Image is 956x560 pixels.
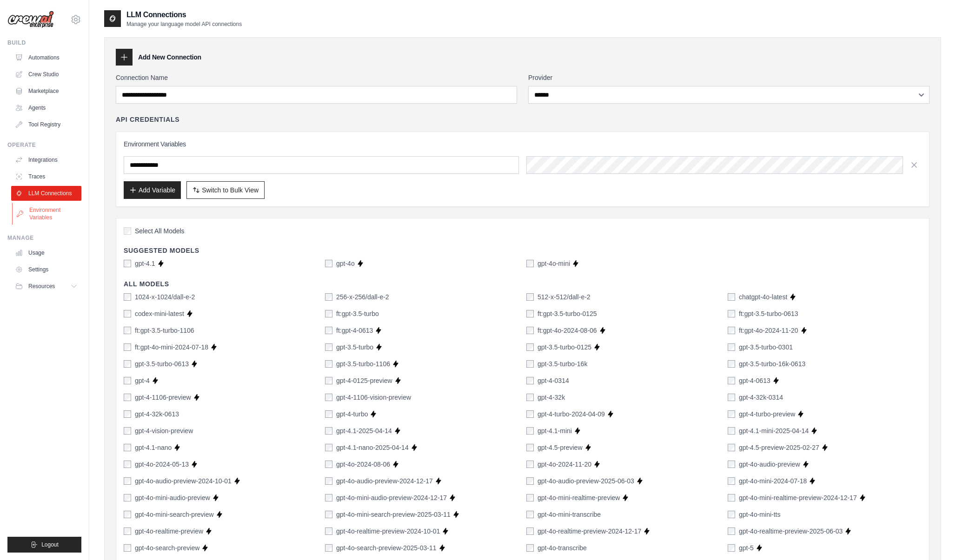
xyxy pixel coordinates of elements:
[135,226,185,236] span: Select All Models
[325,343,332,351] input: gpt-3.5-turbo
[325,410,332,418] input: gpt-4-turbo
[11,67,81,82] a: Crew Studio
[739,292,787,302] label: chatgpt-4o-latest
[336,393,411,402] label: gpt-4-1106-vision-preview
[739,309,798,318] label: ft:gpt-3.5-turbo-0613
[11,169,81,184] a: Traces
[739,527,843,536] label: gpt-4o-realtime-preview-2025-06-03
[728,444,735,451] input: gpt-4.5-preview-2025-02-27
[116,115,179,124] h4: API Credentials
[325,511,332,518] input: gpt-4o-mini-search-preview-2025-03-11
[728,310,735,317] input: ft:gpt-3.5-turbo-0613
[538,259,570,268] label: gpt-4o-mini
[336,309,379,318] label: ft:gpt-3.5-turbo
[138,53,201,62] h3: Add New Connection
[526,477,534,485] input: gpt-4o-audio-preview-2025-06-03
[526,260,534,267] input: gpt-4o-mini
[325,527,332,535] input: gpt-4o-realtime-preview-2024-10-01
[538,527,641,536] label: gpt-4o-realtime-preview-2024-12-17
[739,510,780,519] label: gpt-4o-mini-tts
[11,186,81,201] a: LLM Connections
[12,203,82,225] a: Environment Variables
[728,511,735,518] input: gpt-4o-mini-tts
[202,185,259,195] span: Switch to Bulk View
[124,279,922,289] h4: All Models
[538,543,587,553] label: gpt-4o-transcribe
[538,359,587,369] label: gpt-3.5-turbo-16k
[325,360,332,368] input: gpt-3.5-turbo-1106
[538,443,583,452] label: gpt-4.5-preview
[728,377,735,384] input: gpt-4-0613
[336,343,373,352] label: gpt-3.5-turbo
[116,73,517,82] label: Connection Name
[728,461,735,468] input: gpt-4o-audio-preview
[124,544,131,552] input: gpt-4o-search-preview
[336,443,409,452] label: gpt-4.1-nano-2025-04-14
[124,377,131,384] input: gpt-4
[325,427,332,435] input: gpt-4.1-2025-04-14
[526,494,534,501] input: gpt-4o-mini-realtime-preview
[538,510,601,519] label: gpt-4o-mini-transcribe
[124,260,131,267] input: gpt-4.1
[739,476,807,486] label: gpt-4o-mini-2024-07-18
[11,50,81,65] a: Automations
[728,527,735,535] input: gpt-4o-realtime-preview-2025-06-03
[336,476,433,486] label: gpt-4o-audio-preview-2024-12-17
[538,292,591,302] label: 512-x-512/dall-e-2
[728,343,735,351] input: gpt-3.5-turbo-0301
[538,426,572,435] label: gpt-4.1-mini
[538,393,565,402] label: gpt-4-32k
[11,117,81,132] a: Tool Registry
[124,227,131,235] input: Select All Models
[126,20,242,28] p: Manage your language model API connections
[124,527,131,535] input: gpt-4o-realtime-preview
[728,394,735,401] input: gpt-4-32k-0314
[135,460,189,469] label: gpt-4o-2024-05-13
[11,84,81,99] a: Marketplace
[325,444,332,451] input: gpt-4.1-nano-2025-04-14
[11,152,81,167] a: Integrations
[135,543,199,553] label: gpt-4o-search-preview
[739,409,795,419] label: gpt-4-turbo-preview
[325,394,332,401] input: gpt-4-1106-vision-preview
[728,544,735,552] input: gpt-5
[538,460,591,469] label: gpt-4o-2024-11-20
[135,476,232,486] label: gpt-4o-audio-preview-2024-10-01
[325,494,332,501] input: gpt-4o-mini-audio-preview-2024-12-17
[336,376,392,385] label: gpt-4-0125-preview
[7,39,81,46] div: Build
[526,527,534,535] input: gpt-4o-realtime-preview-2024-12-17
[739,393,783,402] label: gpt-4-32k-0314
[336,493,447,502] label: gpt-4o-mini-audio-preview-2024-12-17
[728,427,735,435] input: gpt-4.1-mini-2025-04-14
[11,262,81,277] a: Settings
[336,426,392,435] label: gpt-4.1-2025-04-14
[526,377,534,384] input: gpt-4-0314
[528,73,929,82] label: Provider
[538,376,569,385] label: gpt-4-0314
[124,293,131,301] input: 1024-x-1024/dall-e-2
[124,394,131,401] input: gpt-4-1106-preview
[728,477,735,485] input: gpt-4o-mini-2024-07-18
[336,543,437,553] label: gpt-4o-search-preview-2025-03-11
[336,259,355,268] label: gpt-4o
[538,309,597,318] label: ft:gpt-3.5-turbo-0125
[7,537,81,553] button: Logout
[124,494,131,501] input: gpt-4o-mini-audio-preview
[135,443,172,452] label: gpt-4.1-nano
[728,293,735,301] input: chatgpt-4o-latest
[135,527,203,536] label: gpt-4o-realtime-preview
[135,343,208,352] label: ft:gpt-4o-mini-2024-07-18
[739,376,770,385] label: gpt-4-0613
[124,343,131,351] input: ft:gpt-4o-mini-2024-07-18
[135,359,189,369] label: gpt-3.5-turbo-0613
[325,461,332,468] input: gpt-4o-2024-08-06
[336,359,390,369] label: gpt-3.5-turbo-1106
[538,343,591,352] label: gpt-3.5-turbo-0125
[11,245,81,260] a: Usage
[135,376,150,385] label: gpt-4
[135,309,184,318] label: codex-mini-latest
[538,409,605,419] label: gpt-4-turbo-2024-04-09
[739,326,798,335] label: ft:gpt-4o-2024-11-20
[728,494,735,501] input: gpt-4o-mini-realtime-preview-2024-12-17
